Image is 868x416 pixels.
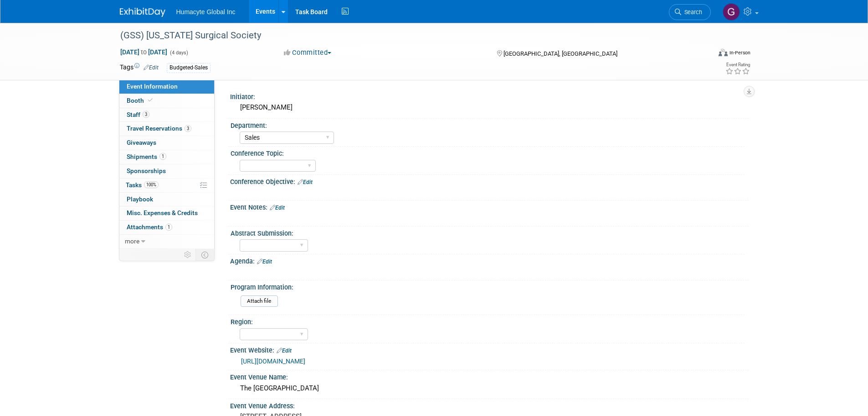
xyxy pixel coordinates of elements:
i: Booth reservation complete [148,98,153,103]
div: (GSS) [US_STATE] Surgical Society [117,27,697,44]
div: [PERSON_NAME] [237,100,742,115]
span: 1 [159,153,166,160]
a: Tasks100% [119,179,214,192]
a: [URL][DOMAIN_NAME] [241,358,305,365]
div: Event Format [657,47,751,61]
img: ExhibitDay [120,8,165,17]
div: The [GEOGRAPHIC_DATA] [237,381,742,395]
div: Event Venue Address: [230,399,749,411]
td: Toggle Event Tabs [195,249,214,261]
div: Event Rating [725,63,750,67]
div: Program Information: [231,280,745,292]
td: Tags [120,63,159,73]
span: Shipments [127,153,166,160]
div: Event Notes: [230,200,749,212]
button: Committed [281,48,335,58]
a: Event Information [119,80,214,94]
span: Travel Reservations [127,125,191,132]
span: Staff [127,111,149,118]
td: Personalize Event Tab Strip [180,249,196,261]
a: Booth [119,94,214,108]
div: Agenda: [230,254,749,266]
a: Misc. Expenses & Credits [119,206,214,220]
span: Misc. Expenses & Credits [127,209,198,216]
a: Travel Reservations3 [119,122,214,136]
span: Giveaways [127,139,156,146]
div: Conference Objective: [230,175,749,187]
a: Search [669,4,711,20]
div: Event Venue Name: [230,370,749,382]
a: Edit [144,64,159,71]
a: Edit [298,179,313,185]
span: 3 [185,125,191,132]
img: Gina Boraski [723,3,740,21]
a: Edit [270,205,285,211]
span: Playbook [127,195,153,203]
span: Tasks [126,181,159,189]
div: Event Website: [230,343,749,355]
a: Edit [257,258,272,265]
span: Booth [127,97,154,104]
a: Edit [277,348,292,354]
div: Budgeted-Sales [167,63,211,73]
div: In-Person [729,49,750,56]
div: Abstract Submission: [231,226,745,238]
a: Playbook [119,193,214,206]
span: to [139,48,148,56]
a: Shipments1 [119,150,214,164]
span: more [125,237,139,245]
span: [GEOGRAPHIC_DATA], [GEOGRAPHIC_DATA] [503,50,617,57]
span: [DATE] [DATE] [120,48,168,56]
span: Sponsorships [127,167,166,174]
span: (4 days) [169,50,188,56]
span: Search [681,9,702,16]
a: Staff3 [119,108,214,122]
img: Format-Inperson.png [719,49,728,56]
a: Sponsorships [119,164,214,178]
span: 1 [165,224,172,231]
a: Giveaways [119,136,214,150]
span: Event Information [127,83,178,90]
div: Department: [231,119,745,130]
span: Attachments [127,223,172,231]
span: 100% [144,181,159,188]
span: Humacyte Global Inc [176,8,236,16]
span: 3 [143,111,149,118]
div: Region: [231,315,745,326]
a: Attachments1 [119,221,214,234]
div: Conference Topic: [231,147,745,158]
a: more [119,235,214,248]
div: Initiator: [230,90,749,101]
